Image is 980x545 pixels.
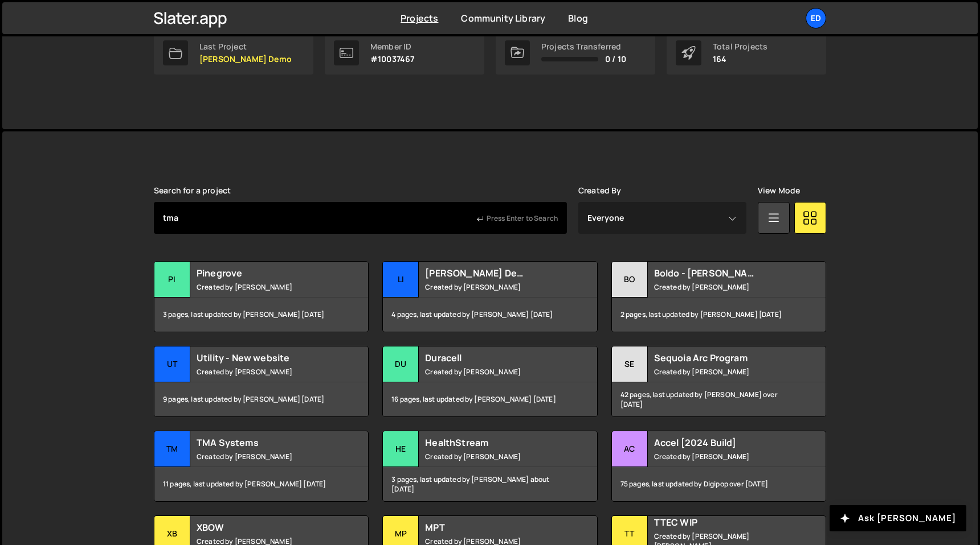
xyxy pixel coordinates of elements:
div: Last Project [199,42,292,51]
h2: TMA Systems [197,436,334,449]
div: 42 pages, last updated by [PERSON_NAME] over [DATE] [612,382,826,416]
label: View Mode [758,186,800,195]
a: Projects [401,12,438,24]
input: Type your project... [154,202,567,234]
div: 3 pages, last updated by [PERSON_NAME] [DATE] [154,298,368,332]
div: Du [383,346,419,382]
div: Member ID [370,42,414,51]
h2: HealthStream [425,436,562,449]
h2: MPT [425,521,562,534]
div: Se [612,346,648,382]
div: Total Projects [713,42,767,51]
a: TM TMA Systems Created by [PERSON_NAME] 11 pages, last updated by [PERSON_NAME] [DATE] [154,431,369,502]
div: 2 pages, last updated by [PERSON_NAME] [DATE] [612,298,826,332]
a: Du Duracell Created by [PERSON_NAME] 16 pages, last updated by [PERSON_NAME] [DATE] [382,346,597,417]
div: Li [383,262,419,298]
small: Created by [PERSON_NAME] [197,367,334,377]
a: Blog [568,12,588,24]
p: [PERSON_NAME] Demo [199,55,292,64]
h2: Utility - New website [197,352,334,364]
div: 9 pages, last updated by [PERSON_NAME] [DATE] [154,382,368,416]
small: Created by [PERSON_NAME] [197,282,334,292]
h2: XBOW [197,521,334,534]
small: Created by [PERSON_NAME] [197,452,334,461]
div: Bo [612,262,648,298]
button: Ask [PERSON_NAME] [830,505,966,531]
h2: Accel [2024 Build] [654,436,791,449]
h2: TTEC WIP [654,516,791,529]
a: Bo Boldo - [PERSON_NAME] Example Created by [PERSON_NAME] 2 pages, last updated by [PERSON_NAME] ... [611,261,826,332]
small: Created by [PERSON_NAME] [654,367,791,377]
span: Press Enter to Search [487,213,558,223]
small: Created by [PERSON_NAME] [654,282,791,292]
h2: Pinegrove [197,267,334,279]
a: Ed [806,8,826,28]
label: Search for a project [154,186,231,195]
h2: [PERSON_NAME] Demo [425,267,562,279]
div: 75 pages, last updated by Digipop over [DATE] [612,467,826,501]
h2: Sequoia Arc Program [654,352,791,364]
p: #10037467 [370,55,414,64]
div: Pi [154,262,190,298]
div: 11 pages, last updated by [PERSON_NAME] [DATE] [154,467,368,501]
a: Community Library [461,12,545,24]
a: Pi Pinegrove Created by [PERSON_NAME] 3 pages, last updated by [PERSON_NAME] [DATE] [154,261,369,332]
span: 0 / 10 [605,55,626,64]
small: Created by [PERSON_NAME] [425,452,562,461]
div: 3 pages, last updated by [PERSON_NAME] about [DATE] [383,467,597,501]
small: Created by [PERSON_NAME] [425,282,562,292]
small: Created by [PERSON_NAME] [425,367,562,377]
a: Se Sequoia Arc Program Created by [PERSON_NAME] 42 pages, last updated by [PERSON_NAME] over [DATE] [611,346,826,417]
a: He HealthStream Created by [PERSON_NAME] 3 pages, last updated by [PERSON_NAME] about [DATE] [382,431,597,502]
div: 16 pages, last updated by [PERSON_NAME] [DATE] [383,382,597,416]
p: 164 [713,55,767,64]
h2: Boldo - [PERSON_NAME] Example [654,267,791,279]
a: Li [PERSON_NAME] Demo Created by [PERSON_NAME] 4 pages, last updated by [PERSON_NAME] [DATE] [382,261,597,332]
div: Projects Transferred [541,42,626,51]
div: TM [154,431,190,467]
div: Ac [612,431,648,467]
a: Last Project [PERSON_NAME] Demo [154,31,313,75]
div: 4 pages, last updated by [PERSON_NAME] [DATE] [383,298,597,332]
label: Created By [578,186,622,195]
a: Ac Accel [2024 Build] Created by [PERSON_NAME] 75 pages, last updated by Digipop over [DATE] [611,431,826,502]
small: Created by [PERSON_NAME] [654,452,791,461]
h2: Duracell [425,352,562,364]
a: Ut Utility - New website Created by [PERSON_NAME] 9 pages, last updated by [PERSON_NAME] [DATE] [154,346,369,417]
div: He [383,431,419,467]
div: Ut [154,346,190,382]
